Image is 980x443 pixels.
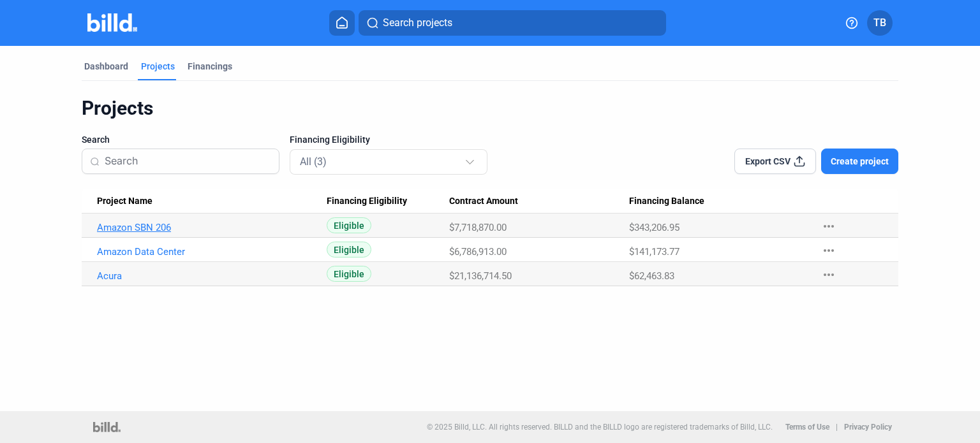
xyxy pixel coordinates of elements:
[867,10,893,36] button: TB
[821,219,836,234] mat-icon: more_horiz
[87,13,138,32] img: Billd Company Logo
[745,155,791,168] span: Export CSV
[84,60,128,73] div: Dashboard
[873,15,886,31] span: TB
[449,196,629,207] div: Contract Amount
[188,60,232,73] div: Financings
[821,149,898,174] button: Create project
[629,196,704,207] span: Financing Balance
[290,133,370,146] span: Financing Eligibility
[97,270,318,282] a: Acura
[82,133,110,146] span: Search
[105,148,271,175] input: Search
[97,222,318,233] a: Amazon SBN 206
[97,196,327,207] div: Project Name
[629,246,679,258] span: $141,173.77
[93,422,121,432] img: logo
[82,96,898,120] div: Projects
[300,156,327,168] mat-select-trigger: All (3)
[427,423,773,432] p: © 2025 Billd, LLC. All rights reserved. BILLD and the BILLD logo are registered trademarks of Bil...
[629,196,809,207] div: Financing Balance
[97,196,152,207] span: Project Name
[141,60,175,73] div: Projects
[327,266,371,282] span: Eligible
[836,423,838,432] p: |
[629,270,674,282] span: $62,463.83
[449,196,518,207] span: Contract Amount
[734,149,816,174] button: Export CSV
[629,222,679,233] span: $343,206.95
[327,196,449,207] div: Financing Eligibility
[327,242,371,258] span: Eligible
[831,155,889,168] span: Create project
[359,10,666,36] button: Search projects
[821,267,836,282] mat-icon: more_horiz
[327,217,371,233] span: Eligible
[785,423,829,432] b: Terms of Use
[449,222,507,233] span: $7,718,870.00
[97,246,318,258] a: Amazon Data Center
[844,423,892,432] b: Privacy Policy
[327,196,407,207] span: Financing Eligibility
[383,15,452,31] span: Search projects
[821,243,836,258] mat-icon: more_horiz
[449,270,512,282] span: $21,136,714.50
[449,246,507,258] span: $6,786,913.00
